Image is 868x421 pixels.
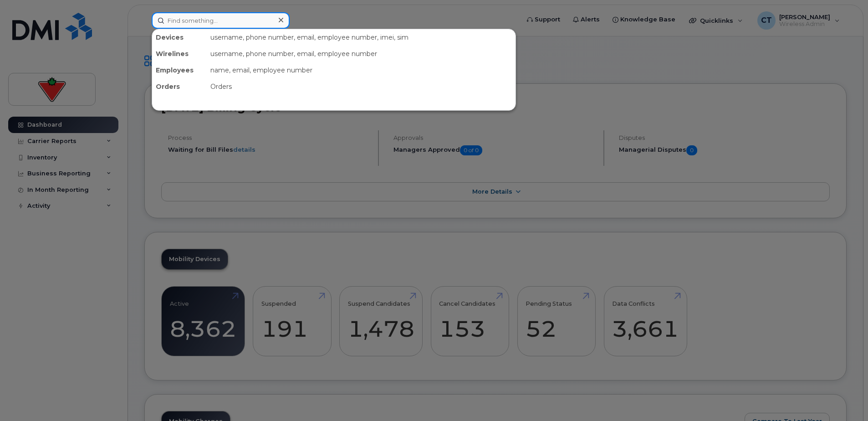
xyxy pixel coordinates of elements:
div: username, phone number, email, employee number [207,46,516,62]
div: Employees [152,62,207,78]
div: Orders [152,78,207,95]
div: Wirelines [152,46,207,62]
div: Devices [152,29,207,46]
div: username, phone number, email, employee number, imei, sim [207,29,516,46]
div: Orders [207,78,516,95]
div: name, email, employee number [207,62,516,78]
